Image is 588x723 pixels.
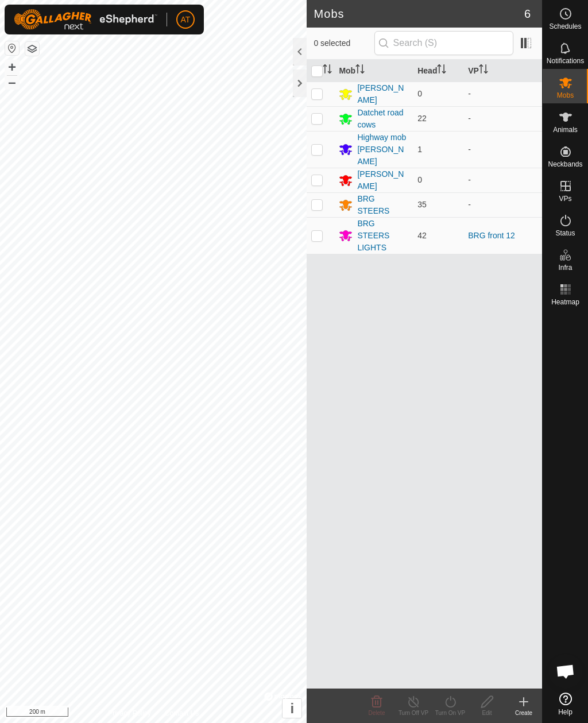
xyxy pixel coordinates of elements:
div: Open chat [548,654,583,689]
td: - [463,82,542,106]
span: 22 [417,114,427,123]
input: Search (S) [374,31,513,55]
span: 1 [417,145,422,154]
div: BRG STEERS [357,193,408,217]
span: Mobs [557,92,574,99]
span: Status [555,230,575,237]
div: Highway mob [PERSON_NAME] [357,132,408,168]
span: Help [558,709,572,716]
th: Head [413,60,463,82]
span: 0 selected [314,37,374,49]
span: Infra [558,264,572,271]
p-sorticon: Activate to sort [355,66,365,75]
button: – [5,75,19,89]
th: Mob [334,60,413,82]
div: Edit [469,709,505,717]
span: Notifications [547,57,584,64]
th: VP [463,60,542,82]
span: 35 [417,200,427,209]
a: Contact Us [165,708,199,718]
div: [PERSON_NAME] [357,168,408,192]
div: Datchet road cows [357,107,408,131]
a: Help [543,688,588,720]
div: BRG STEERS LIGHTS [357,218,408,254]
span: 0 [417,175,422,184]
div: Turn On VP [432,709,469,717]
span: 6 [524,5,531,22]
td: - [463,192,542,217]
span: Schedules [549,23,581,30]
span: Heatmap [551,299,579,306]
p-sorticon: Activate to sort [437,66,446,75]
span: Neckbands [548,161,582,168]
img: Gallagher Logo [14,9,157,30]
button: + [5,60,19,74]
div: Turn Off VP [395,709,432,717]
span: 0 [417,89,422,98]
span: VPs [559,195,571,202]
p-sorticon: Activate to sort [323,66,332,75]
td: - [463,131,542,168]
span: Animals [553,126,578,133]
span: AT [181,14,191,26]
button: i [283,699,301,718]
div: [PERSON_NAME] [357,82,408,106]
span: 42 [417,231,427,240]
a: Privacy Policy [108,708,151,718]
td: - [463,106,542,131]
button: Reset Map [5,41,19,55]
p-sorticon: Activate to sort [479,66,488,75]
h2: Mobs [314,7,524,21]
span: Delete [369,710,385,716]
td: - [463,168,542,192]
a: BRG front 12 [468,231,515,240]
div: Create [505,709,542,717]
button: Map Layers [25,42,39,56]
span: i [291,701,295,716]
